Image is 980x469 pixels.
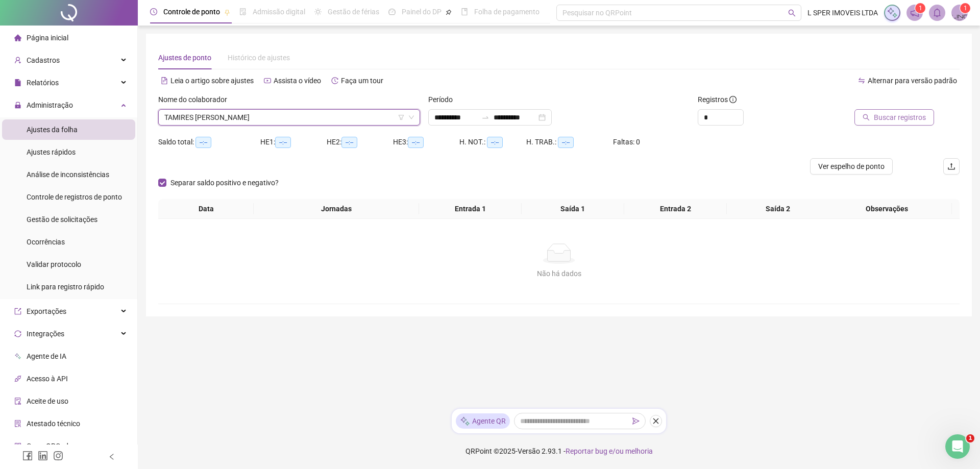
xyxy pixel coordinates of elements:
sup: 1 [915,3,925,13]
span: Assista o vídeo [274,77,321,85]
span: --:-- [558,137,574,148]
span: instagram [53,451,63,461]
span: Painel do DP [402,8,442,16]
span: Relatórios [27,79,59,87]
span: file-text [161,77,168,84]
span: api [14,375,21,382]
span: Alternar para versão padrão [868,77,957,85]
span: Validar protocolo [27,260,81,268]
span: Integrações [27,330,64,338]
span: Admissão digital [253,8,305,16]
button: Buscar registros [854,109,934,126]
img: sparkle-icon.fc2bf0ac1784a2077858766a79e2daf3.svg [460,416,470,427]
span: Ocorrências [27,238,65,246]
span: pushpin [446,9,452,15]
span: user-add [14,57,21,64]
span: Ajustes rápidos [27,148,76,156]
span: lock [14,102,21,109]
span: 1 [966,434,974,442]
th: Saída 2 [727,199,829,219]
span: Acesso à API [27,375,68,383]
img: 17731 [952,5,967,20]
span: 1 [919,5,922,12]
span: sun [314,8,322,15]
span: swap [858,77,865,84]
span: sync [14,330,21,337]
div: H. NOT.: [459,136,526,148]
th: Data [158,199,254,219]
th: Jornadas [254,199,419,219]
span: Ver espelho de ponto [818,161,885,172]
span: Atestado técnico [27,419,80,428]
span: search [863,114,870,121]
span: file [14,79,21,86]
th: Entrada 2 [624,199,727,219]
span: swap-right [481,113,489,121]
span: upload [947,162,955,170]
span: --:-- [341,137,357,148]
span: filter [398,114,404,120]
img: sparkle-icon.fc2bf0ac1784a2077858766a79e2daf3.svg [887,7,898,18]
label: Período [428,94,459,105]
span: Página inicial [27,34,68,42]
span: Buscar registros [874,112,926,123]
span: Aceite de uso [27,397,68,405]
div: HE 1: [260,136,327,148]
span: close [652,417,659,425]
div: Ajustes de ponto [158,52,211,63]
div: H. TRAB.: [526,136,613,148]
span: TAMIRES IZABEL DE OLIVEIRA [164,110,414,125]
span: pushpin [224,9,230,15]
th: Entrada 1 [419,199,522,219]
span: search [788,9,796,17]
span: Link para registro rápido [27,283,104,291]
span: Reportar bug e/ou melhoria [566,447,653,455]
iframe: Intercom live chat [945,434,970,459]
span: info-circle [729,96,737,103]
span: Registros [698,94,737,105]
span: dashboard [388,8,396,15]
span: Controle de ponto [163,8,220,16]
span: facebook [22,451,33,461]
th: Saída 1 [522,199,624,219]
span: L SPER IMOVEIS LTDA [807,7,878,18]
span: Exportações [27,307,66,315]
span: send [632,417,640,425]
span: --:-- [408,137,424,148]
span: Controle de registros de ponto [27,193,122,201]
div: HE 3: [393,136,459,148]
span: to [481,113,489,121]
span: qrcode [14,442,21,450]
span: Separar saldo positivo e negativo? [166,177,283,188]
span: Leia o artigo sobre ajustes [170,77,254,85]
span: --:-- [275,137,291,148]
button: Ver espelho de ponto [810,158,893,175]
span: Versão [518,447,540,455]
span: clock-circle [150,8,157,15]
span: Gerar QRCode [27,442,72,450]
span: Ajustes da folha [27,126,78,134]
th: Observações [822,199,952,219]
span: Análise de inconsistências [27,170,109,179]
div: Agente QR [456,413,510,429]
span: Agente de IA [27,352,66,360]
span: Observações [826,203,948,214]
span: Folha de pagamento [474,8,540,16]
span: Faltas: 0 [613,138,640,146]
span: audit [14,398,21,405]
span: Gestão de solicitações [27,215,97,224]
span: Gestão de férias [328,8,379,16]
footer: QRPoint © 2025 - 2.93.1 - [138,433,980,469]
span: solution [14,420,21,427]
span: notification [910,8,919,17]
span: Administração [27,101,73,109]
span: --:-- [195,137,211,148]
span: --:-- [487,137,503,148]
span: book [461,8,468,15]
span: left [108,453,115,460]
span: 1 [964,5,967,12]
div: Histórico de ajustes [228,52,290,63]
div: HE 2: [327,136,393,148]
label: Nome do colaborador [158,94,234,105]
div: Não há dados [170,268,947,279]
